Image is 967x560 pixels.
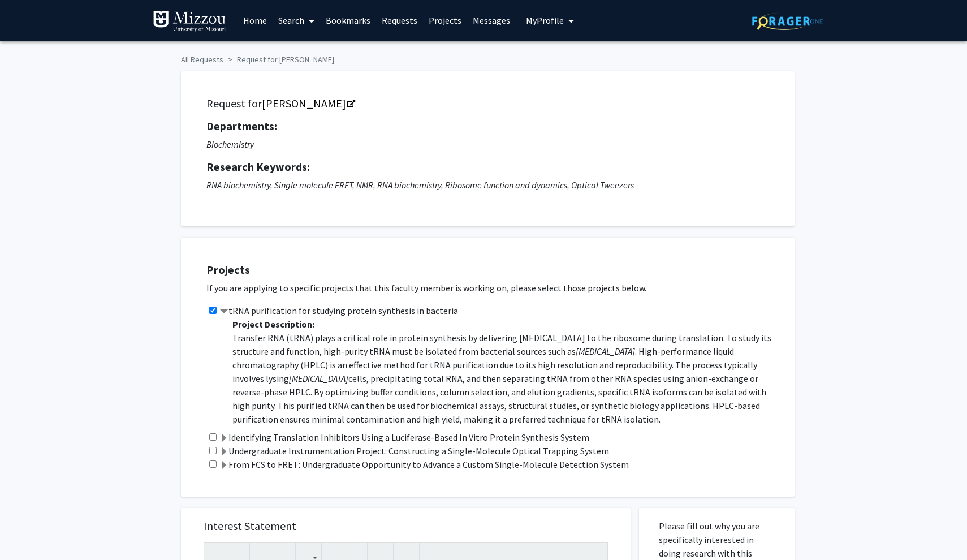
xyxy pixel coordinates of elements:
[526,15,564,26] span: My Profile
[204,519,608,533] h5: Interest Statement
[232,346,757,384] span: . High-performance liquid chromatography (HPLC) is an effective method for tRNA purification due ...
[206,160,310,174] strong: Research Keywords:
[289,373,348,384] em: [MEDICAL_DATA]
[320,1,376,40] a: Bookmarks
[219,304,458,317] label: tRNA purification for studying protein synthesis in bacteria
[181,49,786,66] ol: breadcrumb
[206,119,277,133] strong: Departments:
[273,1,320,40] a: Search
[219,458,629,471] label: From FCS to FRET: Undergraduate Opportunity to Advance a Custom Single-Molecule Detection System
[206,139,254,150] i: Biochemistry
[206,262,250,277] strong: Projects
[206,281,783,295] p: If you are applying to specific projects that this faculty member is working on, please select th...
[153,10,226,33] img: University of Missouri Logo
[238,1,273,40] a: Home
[376,1,423,40] a: Requests
[262,96,354,110] a: Opens in a new tab
[206,97,769,110] h5: Request for
[232,373,766,425] span: cells, precipitating total RNA, and then separating tRNA from other RNA species using anion-excha...
[752,12,823,30] img: ForagerOne Logo
[8,509,48,552] iframe: Chat
[232,318,314,330] b: Project Description:
[219,444,609,458] label: Undergraduate Instrumentation Project: Constructing a Single-Molecule Optical Trapping System
[206,179,634,191] i: RNA biochemistry, Single molecule FRET, NMR, RNA biochemistry, Ribosome function and dynamics, Op...
[467,1,516,40] a: Messages
[232,332,771,357] span: Transfer RNA (tRNA) plays a critical role in protein synthesis by delivering [MEDICAL_DATA] to th...
[223,54,334,66] li: Request for [PERSON_NAME]
[181,54,223,64] a: All Requests
[576,346,635,357] em: [MEDICAL_DATA]
[423,1,467,40] a: Projects
[219,430,589,444] label: Identifying Translation Inhibitors Using a Luciferase-Based In Vitro Protein Synthesis System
